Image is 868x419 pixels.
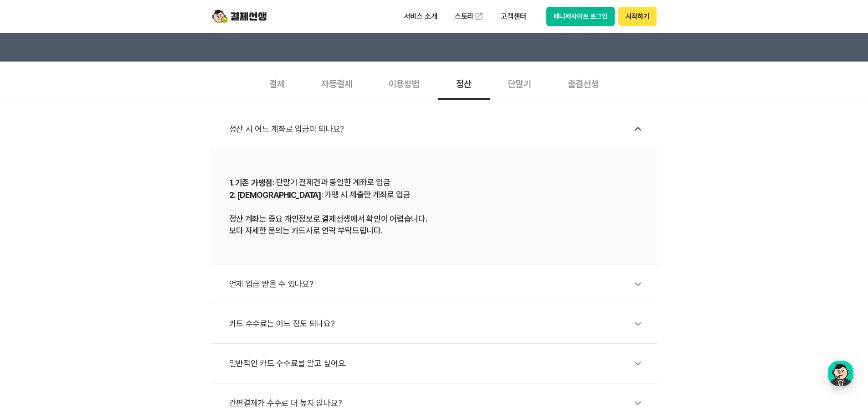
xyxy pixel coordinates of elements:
[212,8,267,25] img: logo
[618,7,656,26] button: 시작하기
[474,12,483,21] img: 외부 도메인 오픈
[550,66,617,100] div: 출결선생
[229,313,648,334] div: 카드 수수료는 어느 정도 되나요?
[29,303,34,310] span: 홈
[229,393,648,414] div: 간편결제가 수수료 더 높지 않나요?
[229,176,639,237] div: : 단말기 결제건과 동일한 계좌로 입금 : 가맹 시 제출한 계좌로 입금 정산 계좌는 중요 개인정보로 결제선생에서 확인이 어렵습니다. 보다 자세한 문의는 카드사로 연락 부탁드립니다.
[141,303,152,310] span: 설정
[546,7,615,26] button: 매니저사이트 로그인
[494,8,532,25] p: 고객센터
[303,66,370,100] div: 자동결제
[370,66,438,100] div: 이용방법
[229,274,648,295] div: 언제 입금 받을 수 있나요?
[251,66,303,100] div: 결제
[398,8,444,25] p: 서비스 소개
[3,289,60,312] a: 홈
[118,289,175,312] a: 설정
[229,353,648,374] div: 일반적인 카드 수수료를 알고 싶어요.
[83,303,94,310] span: 대화
[229,178,273,187] b: 1. 기존 가맹점
[438,66,490,100] div: 정산
[229,190,321,200] b: 2. [DEMOGRAPHIC_DATA]
[229,119,648,140] div: 정산 시 어느 계좌로 입금이 되나요?
[448,7,490,26] a: 스토리
[60,289,118,312] a: 대화
[490,66,550,100] div: 단말기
